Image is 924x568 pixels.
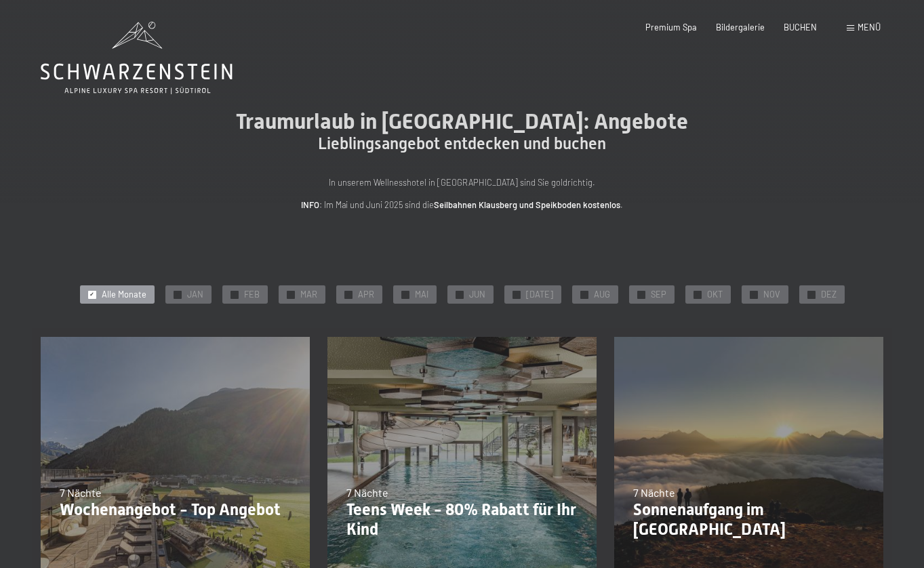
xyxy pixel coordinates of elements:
span: ✓ [695,291,700,298]
span: ✓ [809,291,813,298]
span: NOV [763,289,780,301]
span: ✓ [232,291,237,298]
span: MAR [300,289,317,301]
span: [DATE] [526,289,553,301]
span: JAN [187,289,203,301]
span: Alle Monate [102,289,146,301]
a: Bildergalerie [716,22,765,33]
p: Teens Week - 80% Rabatt für Ihr Kind [346,500,578,540]
span: ✓ [288,291,293,298]
span: ✓ [639,291,643,298]
strong: INFO [301,199,319,210]
span: ✓ [89,291,94,298]
span: 7 Nächte [60,486,102,499]
a: Premium Spa [645,22,697,33]
span: Lieblingsangebot entdecken und buchen [318,134,606,153]
span: ✓ [175,291,180,298]
span: ✓ [582,291,586,298]
p: Wochenangebot - Top Angebot [60,500,291,520]
span: ✓ [403,291,407,298]
a: BUCHEN [784,22,817,33]
span: 7 Nächte [346,486,388,499]
span: FEB [244,289,260,301]
span: DEZ [821,289,837,301]
span: AUG [594,289,610,301]
span: ✓ [346,291,350,298]
span: ✓ [514,291,519,298]
span: MAI [415,289,428,301]
p: : Im Mai und Juni 2025 sind die . [191,198,734,211]
p: In unserem Wellnesshotel in [GEOGRAPHIC_DATA] sind Sie goldrichtig. [191,176,734,189]
p: Sonnenaufgang im [GEOGRAPHIC_DATA] [633,500,864,540]
span: JUN [469,289,485,301]
span: SEP [651,289,666,301]
span: Menü [858,22,881,33]
span: APR [358,289,374,301]
span: OKT [707,289,723,301]
span: Traumurlaub in [GEOGRAPHIC_DATA]: Angebote [236,108,688,134]
span: ✓ [751,291,756,298]
span: 7 Nächte [633,486,675,499]
span: ✓ [457,291,462,298]
strong: Seilbahnen Klausberg und Speikboden kostenlos [434,199,620,210]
